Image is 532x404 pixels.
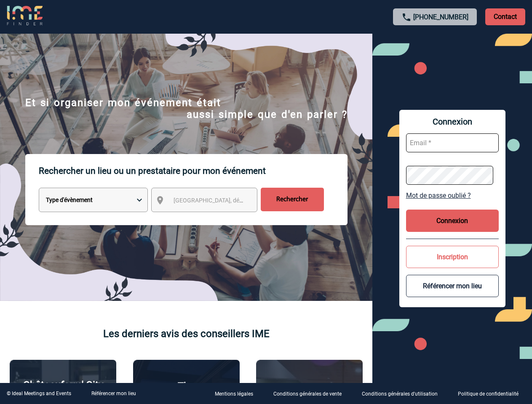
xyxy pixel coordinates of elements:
a: Conditions générales d'utilisation [355,390,451,398]
button: Référencer mon lieu [406,275,499,297]
a: Mot de passe oublié ? [406,191,499,199]
a: Conditions générales de vente [267,390,355,398]
p: Rechercher un lieu ou un prestataire pour mon événement [39,154,348,188]
p: Mentions légales [215,391,253,397]
button: Inscription [406,246,499,268]
p: Agence 2ISD [281,381,338,393]
span: Connexion [406,117,499,127]
span: [GEOGRAPHIC_DATA], département, région... [174,197,291,204]
a: Référencer mon lieu [91,391,136,396]
p: Conditions générales de vente [273,391,342,397]
p: Châteauform' City [GEOGRAPHIC_DATA] [14,379,112,403]
img: call-24-px.png [401,12,412,22]
div: © Ideal Meetings and Events [7,391,71,396]
a: Mentions légales [208,390,267,398]
input: Email * [406,133,499,152]
button: Connexion [406,210,499,232]
a: [PHONE_NUMBER] [413,13,468,21]
p: Politique de confidentialité [458,391,519,397]
p: Conditions générales d'utilisation [362,391,438,397]
a: Politique de confidentialité [451,390,532,398]
input: Rechercher [261,188,324,211]
p: Contact [485,8,525,25]
p: The [GEOGRAPHIC_DATA] [138,380,235,404]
